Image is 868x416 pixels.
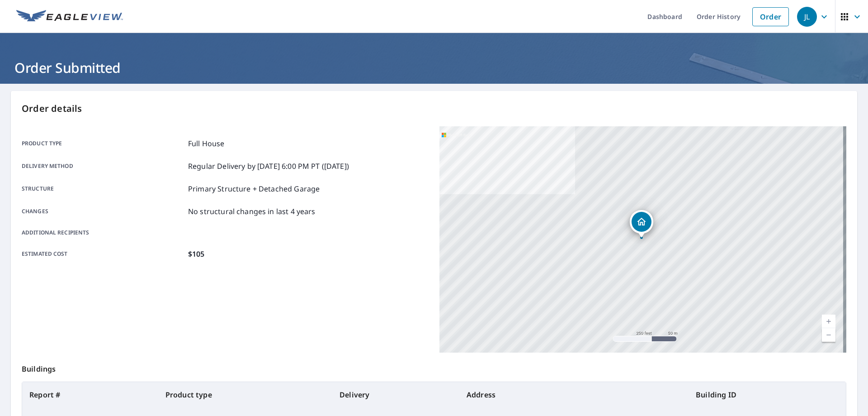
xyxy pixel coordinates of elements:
p: Delivery method [22,161,184,172]
th: Delivery [332,382,459,407]
p: Regular Delivery by [DATE] 6:00 PM PT ([DATE]) [188,161,349,172]
div: JL [797,7,817,27]
p: Estimated cost [22,249,184,259]
img: EV Logo [16,10,123,24]
p: Changes [22,206,184,217]
p: Product type [22,138,184,149]
p: Primary Structure + Detached Garage [188,183,320,194]
p: Full House [188,138,225,149]
p: No structural changes in last 4 years [188,206,316,217]
a: Current Level 17, Zoom In [822,315,835,328]
th: Building ID [689,382,846,407]
th: Report # [22,382,158,407]
a: Current Level 17, Zoom Out [822,328,835,342]
p: $105 [188,249,205,259]
h1: Order Submitted [11,58,857,77]
a: Order [752,7,789,26]
th: Address [459,382,689,407]
p: Additional recipients [22,229,184,237]
p: Order details [22,102,846,115]
th: Product type [158,382,332,407]
div: Dropped pin, building 1, Residential property, 3569 Elmhurst Ave Pittsburgh, PA 15212 [630,210,653,238]
p: Buildings [22,353,846,382]
p: Structure [22,183,184,194]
